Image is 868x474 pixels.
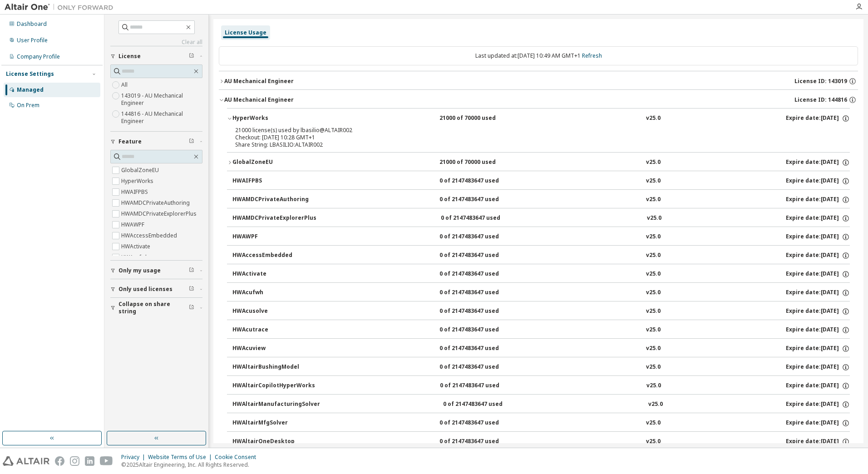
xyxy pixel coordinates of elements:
span: License [118,53,141,60]
button: License [110,46,202,66]
button: HWActivate0 of 2147483647 usedv25.0Expire date:[DATE] [232,264,850,284]
div: HWAccessEmbedded [232,252,314,260]
div: Company Profile [17,53,60,60]
div: v25.0 [646,326,661,334]
div: Expire date: [DATE] [786,438,850,446]
button: Feature [110,132,202,152]
div: v25.0 [646,196,661,204]
div: 0 of 2147483647 used [441,214,523,222]
label: HWAIFPBS [121,187,150,197]
label: 144816 - AU Mechanical Engineer [121,109,202,127]
div: Cookie Consent [215,454,261,461]
img: youtube.svg [100,456,113,466]
div: v25.0 [646,307,661,316]
label: HyperWorks [121,176,155,187]
div: 0 of 2147483647 used [443,400,525,409]
span: License ID: 143019 [794,78,847,85]
label: HWActivate [121,241,152,252]
div: v25.0 [646,438,661,446]
div: HWActivate [232,270,314,278]
button: HWAMDCPrivateExplorerPlus0 of 2147483647 usedv25.0Expire date:[DATE] [232,208,850,228]
div: Expire date: [DATE] [786,196,850,204]
div: HWAWPF [232,233,314,241]
div: 0 of 2147483647 used [439,177,521,185]
div: User Profile [17,37,48,44]
span: Clear filter [189,267,194,274]
button: HWAccessEmbedded0 of 2147483647 usedv25.0Expire date:[DATE] [232,246,850,266]
label: GlobalZoneEU [121,165,161,176]
div: v25.0 [646,289,661,297]
button: HWAcutrace0 of 2147483647 usedv25.0Expire date:[DATE] [232,320,850,340]
div: v25.0 [646,233,661,241]
span: Clear filter [189,304,194,311]
div: Expire date: [DATE] [786,158,850,167]
div: v25.0 [647,214,661,222]
img: altair_logo.svg [3,456,49,466]
div: Expire date: [DATE] [786,326,850,334]
div: Expire date: [DATE] [786,400,850,409]
img: linkedin.svg [85,456,94,466]
button: AU Mechanical EngineerLicense ID: 144816 [219,90,858,110]
div: Dashboard [17,20,47,28]
div: HWAltairBushingModel [232,363,314,371]
div: 21000 of 70000 used [439,158,521,167]
label: HWAMDCPrivateExplorerPlus [121,208,198,219]
button: HWAltairBushingModel0 of 2147483647 usedv25.0Expire date:[DATE] [232,357,850,377]
div: HWAltairOneDesktop [232,438,314,446]
button: AU Mechanical EngineerLicense ID: 143019 [219,71,858,91]
div: v25.0 [648,400,663,409]
div: 0 of 2147483647 used [439,438,521,446]
div: Expire date: [DATE] [786,177,850,185]
div: HWAcufwh [232,289,314,297]
div: Expire date: [DATE] [786,289,850,297]
div: 0 of 2147483647 used [439,363,521,371]
div: Expire date: [DATE] [786,419,850,427]
div: v25.0 [646,252,661,260]
div: 0 of 2147483647 used [439,326,521,334]
div: HWAltairCopilotHyperWorks [232,382,315,390]
p: © 2025 Altair Engineering, Inc. All Rights Reserved. [121,461,261,469]
div: 0 of 2147483647 used [439,345,521,353]
div: v25.0 [646,345,661,353]
span: Only my usage [118,267,161,274]
div: v25.0 [646,270,661,278]
button: GlobalZoneEU21000 of 70000 usedv25.0Expire date:[DATE] [227,153,850,173]
div: AU Mechanical Engineer [224,96,294,104]
div: Last updated at: [DATE] 10:49 AM GMT+1 [219,46,858,65]
div: HWAMDCPrivateExplorerPlus [232,214,316,222]
label: HWAWPF [121,219,146,230]
div: AU Mechanical Engineer [224,78,294,85]
div: Expire date: [DATE] [786,114,850,123]
button: HWAMDCPrivateAuthoring0 of 2147483647 usedv25.0Expire date:[DATE] [232,190,850,210]
button: Only used licenses [110,279,202,299]
div: Expire date: [DATE] [786,363,850,371]
div: Website Terms of Use [148,454,215,461]
span: License ID: 144816 [794,96,847,104]
img: facebook.svg [55,456,64,466]
div: Managed [17,86,44,94]
button: HWAcufwh0 of 2147483647 usedv25.0Expire date:[DATE] [232,283,850,303]
div: 0 of 2147483647 used [439,419,521,427]
button: HWAltairMfgSolver0 of 2147483647 usedv25.0Expire date:[DATE] [232,413,850,433]
button: HWAWPF0 of 2147483647 usedv25.0Expire date:[DATE] [232,227,850,247]
div: 0 of 2147483647 used [439,307,521,316]
div: v25.0 [646,363,661,371]
div: Expire date: [DATE] [786,252,850,260]
label: HWAMDCPrivateAuthoring [121,197,192,208]
div: 0 of 2147483647 used [439,252,521,260]
label: HWAcufwh [121,252,150,263]
div: v25.0 [646,382,661,390]
label: 143019 - AU Mechanical Engineer [121,90,202,109]
div: HWAcutrace [232,326,314,334]
a: Clear all [110,39,202,46]
div: v25.0 [646,177,661,185]
img: Altair One [5,3,118,12]
div: Expire date: [DATE] [786,270,850,278]
span: Clear filter [189,53,194,60]
div: Privacy [121,454,148,461]
span: Clear filter [189,286,194,293]
div: v25.0 [646,419,661,427]
div: 0 of 2147483647 used [439,270,521,278]
div: HyperWorks [232,114,314,123]
div: 0 of 2147483647 used [439,233,521,241]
